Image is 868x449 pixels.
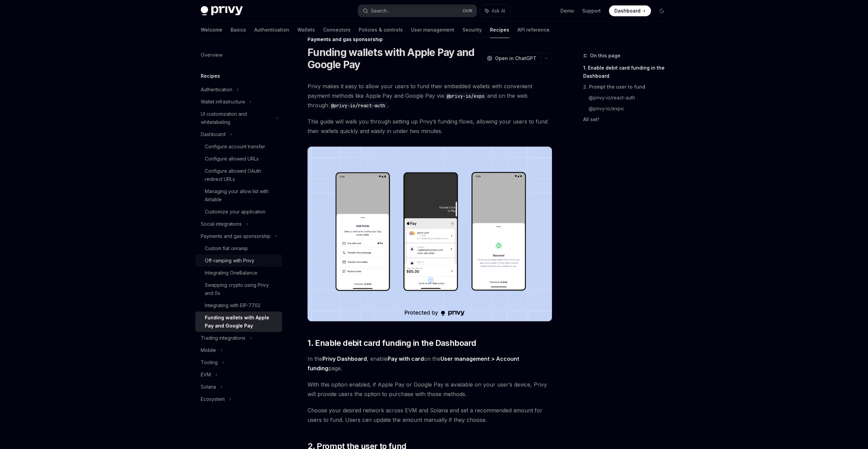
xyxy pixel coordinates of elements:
[308,46,480,71] h1: Funding wallets with Apple Pay and Google Pay
[359,22,403,38] a: Policies & controls
[201,22,222,38] a: Welcome
[201,232,271,240] div: Payments and gas sponsorship
[195,153,282,165] a: Configure allowed URLs
[205,244,248,252] div: Custom fiat onramp
[590,52,620,60] span: On this page
[583,114,673,125] a: All set!
[201,395,225,403] div: Ecosystem
[308,338,476,349] span: 1. Enable debit card funding in the Dashboard
[195,141,282,153] a: Configure account transfer
[201,98,245,106] div: Wallet infrastructure
[462,22,482,38] a: Security
[201,383,216,391] div: Solana
[231,22,246,38] a: Basics
[308,380,552,399] span: With this option enabled, if Apple Pay or Google Pay is available on your user’s device, Privy wi...
[462,8,473,14] span: Ctrl K
[205,301,260,310] div: Integrating with EIP-7702
[195,299,282,312] a: Integrating with EIP-7702
[201,86,232,94] div: Authentication
[201,110,272,126] div: UI customization and whitelabeling
[583,62,673,81] a: 1. Enable debit card funding in the Dashboard
[205,167,278,183] div: Configure allowed OAuth redirect URLs
[589,92,673,103] a: @privy-io/react-auth
[195,206,282,218] a: Customize your application
[201,220,242,228] div: Social integrations
[583,81,673,92] a: 2. Prompt the user to fund
[308,81,552,110] span: Privy makes it easy to allow your users to fund their embedded wallets with convenient payment me...
[195,242,282,255] a: Custom fiat onramp
[201,358,218,367] div: Tooling
[490,22,509,38] a: Recipes
[205,187,278,204] div: Managing your allow list with Airtable
[195,49,282,61] a: Overview
[205,155,259,163] div: Configure allowed URLs
[195,267,282,279] a: Integrating OneBalance
[201,72,220,80] h5: Recipes
[322,355,367,362] a: Privy Dashboard
[480,5,510,17] button: Ask AI
[482,53,540,64] button: Open in ChatGPT
[560,7,574,14] a: Demo
[308,354,552,373] span: In the , enable on the page.
[195,279,282,299] a: Swapping crypto using Privy and 0x
[411,22,454,38] a: User management
[308,147,552,321] img: card-based-funding
[254,22,289,38] a: Authentication
[195,185,282,206] a: Managing your allow list with Airtable
[308,406,552,425] span: Choose your desired network across EVM and Solana and set a recommended amount for users to fund....
[388,355,424,362] strong: Pay with card
[201,6,243,16] img: dark logo
[582,7,601,14] a: Support
[201,346,216,354] div: Mobile
[614,7,640,14] span: Dashboard
[492,7,505,14] span: Ask AI
[195,165,282,185] a: Configure allowed OAuth redirect URLs
[205,143,265,151] div: Configure account transfer
[201,51,222,59] div: Overview
[201,371,211,379] div: EVM
[308,36,552,43] div: Payments and gas sponsorship
[195,255,282,267] a: Off-ramping with Privy
[308,117,552,136] span: This guide will walk you through setting up Privy’s funding flows, allowing your users to fund th...
[517,22,550,38] a: API reference
[195,312,282,332] a: Funding wallets with Apple Pay and Google Pay
[201,334,245,342] div: Trading integrations
[358,5,477,17] button: Search...CtrlK
[371,7,390,15] div: Search...
[656,5,667,16] button: Toggle dark mode
[444,92,487,100] code: @privy-io/expo
[323,22,351,38] a: Connectors
[205,269,257,277] div: Integrating OneBalance
[205,208,265,216] div: Customize your application
[297,22,315,38] a: Wallets
[495,55,536,62] span: Open in ChatGPT
[205,281,278,297] div: Swapping crypto using Privy and 0x
[201,130,225,138] div: Dashboard
[205,257,254,265] div: Off-ramping with Privy
[328,102,388,109] code: @privy-io/react-auth
[205,314,278,330] div: Funding wallets with Apple Pay and Google Pay
[589,103,673,114] a: @privy-io/expo
[609,5,651,16] a: Dashboard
